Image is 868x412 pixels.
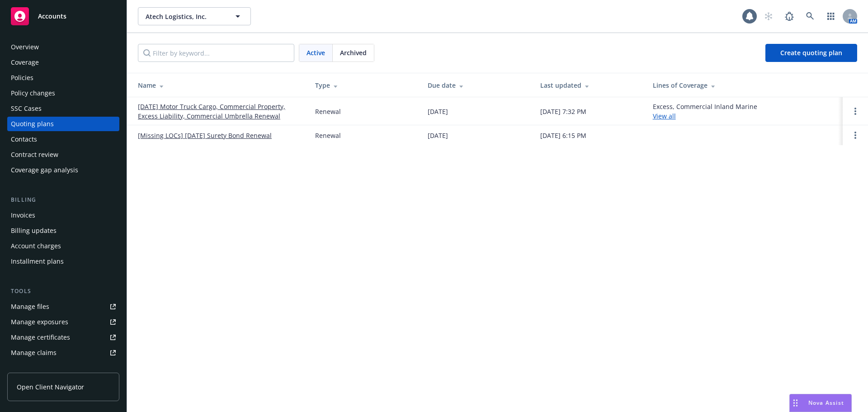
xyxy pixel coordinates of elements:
[7,208,119,223] a: Invoices
[653,81,835,90] div: Lines of Coverage
[7,4,119,29] a: Accounts
[307,48,325,57] span: Active
[11,86,55,100] div: Policy changes
[7,40,119,54] a: Overview
[7,239,119,253] a: Account charges
[7,195,119,204] div: Billing
[428,131,448,140] div: [DATE]
[11,346,57,360] div: Manage claims
[653,112,676,120] a: View all
[7,117,119,131] a: Quoting plans
[780,7,798,25] a: Report a Bug
[11,330,70,345] div: Manage certificates
[7,361,119,375] a: Manage BORs
[7,254,119,269] a: Installment plans
[11,55,39,70] div: Coverage
[850,130,861,141] a: Open options
[11,71,33,85] div: Policies
[11,315,68,329] div: Manage exposures
[11,223,57,238] div: Billing updates
[138,102,301,121] a: [DATE] Motor Truck Cargo, Commercial Property, Excess Liability, Commercial Umbrella Renewal
[11,117,54,131] div: Quoting plans
[7,132,119,147] a: Contacts
[11,299,49,314] div: Manage files
[540,131,586,140] div: [DATE] 6:15 PM
[146,12,224,21] span: Atech Logistics, Inc.
[138,131,272,140] a: [Missing LOCs] [DATE] Surety Bond Renewal
[11,163,78,177] div: Coverage gap analysis
[7,287,119,296] div: Tools
[11,254,64,269] div: Installment plans
[7,55,119,70] a: Coverage
[7,71,119,85] a: Policies
[11,132,37,147] div: Contacts
[11,208,35,223] div: Invoices
[808,399,844,407] span: Nova Assist
[790,394,801,412] div: Drag to move
[7,147,119,162] a: Contract review
[7,223,119,238] a: Billing updates
[765,44,857,62] a: Create quoting plan
[138,44,294,62] input: Filter by keyword...
[11,40,39,54] div: Overview
[789,394,852,412] button: Nova Assist
[7,163,119,177] a: Coverage gap analysis
[428,107,448,116] div: [DATE]
[540,107,586,116] div: [DATE] 7:32 PM
[315,131,341,140] div: Renewal
[822,7,840,25] a: Switch app
[7,315,119,329] a: Manage exposures
[138,81,301,90] div: Name
[7,101,119,116] a: SSC Cases
[11,101,42,116] div: SSC Cases
[7,86,119,100] a: Policy changes
[428,81,526,90] div: Due date
[540,81,638,90] div: Last updated
[653,102,757,121] div: Excess, Commercial Inland Marine
[38,13,66,20] span: Accounts
[138,7,251,25] button: Atech Logistics, Inc.
[7,346,119,360] a: Manage claims
[11,361,53,375] div: Manage BORs
[11,147,58,162] div: Contract review
[780,48,842,57] span: Create quoting plan
[315,107,341,116] div: Renewal
[11,239,61,253] div: Account charges
[7,330,119,345] a: Manage certificates
[850,106,861,117] a: Open options
[340,48,367,57] span: Archived
[759,7,778,25] a: Start snowing
[801,7,819,25] a: Search
[7,299,119,314] a: Manage files
[17,382,84,392] span: Open Client Navigator
[315,81,413,90] div: Type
